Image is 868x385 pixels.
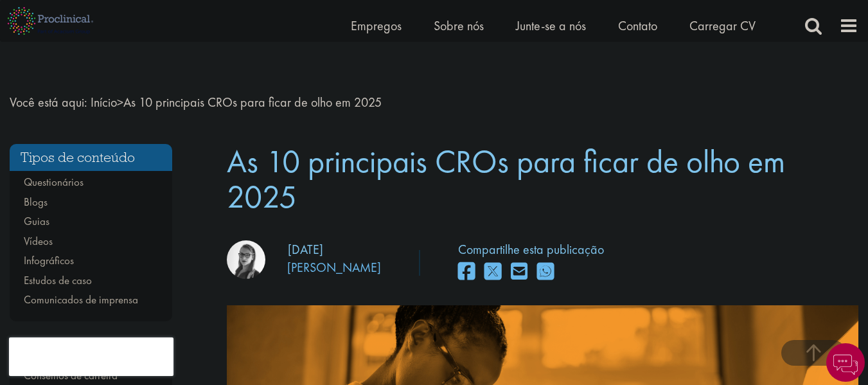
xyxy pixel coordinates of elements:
[24,292,138,307] a: Comunicados de imprensa
[537,258,554,286] a: compartilhar no whats app
[434,17,484,34] a: Sobre nós
[24,273,92,287] a: Estudos de caso
[10,94,87,111] font: Você está aqui:
[91,94,117,111] font: Início
[117,94,123,111] font: >
[123,94,382,111] font: As 10 principais CROs para ficar de olho em 2025
[484,258,501,286] a: compartilhar no twitter
[227,141,785,217] font: As 10 principais CROs para ficar de olho em 2025
[24,234,53,248] a: Vídeos
[24,253,74,267] a: Infográficos
[458,258,475,286] a: compartilhar no facebook
[511,258,527,286] a: compartilhar por e-mail
[227,240,265,279] img: Theodora Savlovschi - Wicks
[91,94,117,111] a: breadcrumb link
[24,214,49,228] a: Guias
[351,17,402,34] a: Empregos
[21,148,135,166] font: Tipos de conteúdo
[24,175,84,189] a: Questionários
[689,17,756,34] a: Carregar CV
[826,343,865,382] img: Chatbot
[288,241,323,258] font: [DATE]
[458,241,604,258] font: Compartilhe esta publicação
[24,195,48,209] a: Blogs
[516,17,586,34] a: Junte-se a nós
[287,259,381,276] a: [PERSON_NAME]
[9,337,173,376] iframe: reCAPTCHA
[618,17,657,34] a: Contato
